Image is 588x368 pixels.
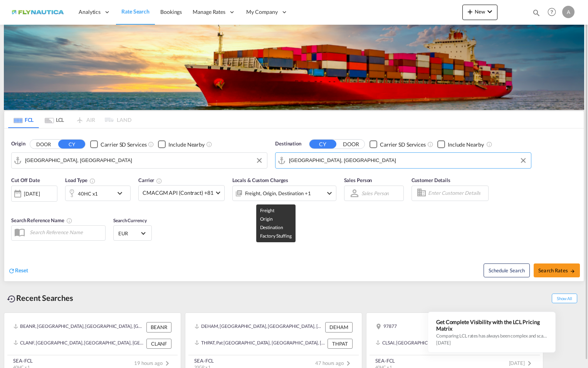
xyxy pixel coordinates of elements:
input: Search Reference Name [26,226,105,238]
md-icon: icon-chevron-down [485,7,494,16]
button: DOOR [338,140,365,149]
div: SEA-FCL [194,357,214,364]
div: CLANF, Antofagasta, Chile, South America, Americas [13,339,144,349]
md-tab-item: LCL [39,111,70,128]
button: Clear Input [254,155,265,166]
button: CY [58,140,85,149]
md-icon: icon-backup-restore [7,294,16,304]
button: Clear Input [517,155,529,166]
span: Reset [15,267,28,273]
md-checkbox: Checkbox No Ink [370,140,426,148]
input: Enter Customer Details [428,187,486,199]
span: Customer Details [412,177,450,183]
span: Analytics [79,8,101,16]
div: 40HC x1 [78,188,98,199]
md-icon: Your search will be saved by the below given name [66,218,72,224]
div: 97877 [376,322,397,332]
md-icon: icon-information-outline [89,178,96,184]
md-checkbox: Checkbox No Ink [90,140,146,148]
div: A [562,6,575,18]
div: Freight Origin Destination Factory Stuffing [245,188,311,199]
md-icon: icon-chevron-down [325,189,334,198]
span: 19 hours ago [134,360,172,366]
span: Locals & Custom Charges [232,177,289,183]
span: Sales Person [344,177,372,183]
md-datepicker: Select [11,201,17,211]
md-icon: The selected Trucker/Carrierwill be displayed in the rate results If the rates are from another f... [156,178,162,184]
md-icon: icon-refresh [8,267,15,274]
div: Include Nearby [448,141,484,149]
div: DEHAM, Hamburg, Germany, Western Europe, Europe [195,322,323,332]
span: Load Type [65,177,96,183]
div: icon-refreshReset [8,267,28,275]
button: CY [309,140,336,149]
md-input-container: Hamburg, DEHAM [12,153,267,168]
span: Destination [275,140,301,148]
md-select: Sales Person [361,187,390,199]
div: icon-magnify [532,8,541,20]
md-checkbox: Checkbox No Ink [158,140,205,148]
button: DOOR [30,140,57,149]
div: DEHAM [325,322,353,332]
div: SEA-FCL [375,357,395,364]
md-icon: Unchecked: Search for CY (Container Yard) services for all selected carriers.Checked : Search for... [148,141,154,147]
span: Carrier [138,177,162,183]
md-icon: Unchecked: Ignores neighbouring ports when fetching rates.Checked : Includes neighbouring ports w... [486,141,492,147]
div: Include Nearby [168,141,205,149]
span: Search Currency [113,218,147,223]
span: CMACGM API (Contract) +81 [143,189,213,197]
button: Search Ratesicon-arrow-right [534,263,580,277]
button: icon-plus 400-fgNewicon-chevron-down [462,5,497,20]
md-pagination-wrapper: Use the left and right arrow keys to navigate between tabs [8,111,131,128]
md-checkbox: Checkbox No Ink [437,140,484,148]
img: dbeec6a0202a11f0ab01a7e422f9ff92.png [12,3,64,21]
input: Search by Port [25,155,263,166]
span: New [465,8,494,15]
div: Recent Searches [4,289,76,307]
md-icon: Unchecked: Ignores neighbouring ports when fetching rates.Checked : Includes neighbouring ports w... [206,141,212,147]
div: SEA-FCL [13,357,33,364]
span: My Company [246,8,278,16]
md-input-container: Manila North Harbour, PHMNN [276,153,531,168]
div: Help [545,5,562,19]
input: Search by Port [289,155,527,166]
span: EUR [118,230,140,237]
md-icon: icon-chevron-down [115,189,128,198]
span: Freight Origin Destination Factory Stuffing [260,208,292,239]
span: Show All [552,294,577,303]
div: Origin DOOR CY Checkbox No InkUnchecked: Search for CY (Container Yard) services for all selected... [4,128,584,281]
span: Bookings [160,8,182,15]
div: BEANR [146,322,171,332]
div: THPAT [328,339,353,349]
md-icon: icon-chevron-right [525,359,534,368]
md-icon: icon-magnify [532,8,541,17]
span: Rate Search [121,8,150,15]
md-icon: Unchecked: Search for CY (Container Yard) services for all selected carriers.Checked : Search for... [427,141,433,147]
md-icon: icon-arrow-right [570,268,575,274]
div: Carrier SD Services [380,141,426,149]
span: [DATE] [509,360,534,366]
div: Carrier SD Services [101,141,146,149]
md-tab-item: FCL [8,111,39,128]
div: 40HC x1icon-chevron-down [65,186,131,201]
div: [DATE] [24,190,40,197]
div: Freight Origin Destination Factory Stuffingicon-chevron-down [232,186,336,201]
div: BEANR, Antwerp, Belgium, Western Europe, Europe [13,322,144,332]
div: CLANF [146,339,171,349]
div: [DATE] [11,186,57,202]
md-icon: icon-plus 400-fg [465,7,475,16]
span: Help [545,5,558,19]
div: THPAT, Pat Bangkok, Thailand, South East Asia, Asia Pacific [195,339,326,349]
md-select: Select Currency: € EUREuro [118,228,148,239]
span: 47 hours ago [315,360,353,366]
button: Note: By default Schedule search will only considerorigin ports, destination ports and cut off da... [484,263,530,277]
span: Origin [11,140,25,148]
span: Search Rates [538,267,575,273]
md-icon: icon-chevron-right [163,359,172,368]
div: CLSAI, San Antonio, Chile, South America, Americas [376,339,507,349]
img: LCL+%26+FCL+BACKGROUND.png [4,25,584,110]
span: Cut Off Date [11,177,40,183]
span: Manage Rates [193,8,225,16]
span: Search Reference Name [11,217,72,223]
